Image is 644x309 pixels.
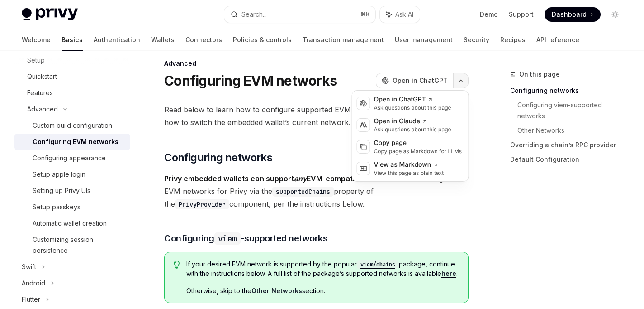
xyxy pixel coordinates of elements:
div: Advanced [164,59,469,68]
a: Automatic wallet creation [14,215,130,232]
span: Configuring networks [164,150,272,165]
a: User management [395,29,453,51]
a: Custom build configuration [14,117,130,134]
a: Security [464,29,489,51]
a: Configuring appearance [14,150,130,166]
span: . You can configure EVM networks for Privy via the property of the component, per the instruction... [164,172,469,210]
div: Setting up Privy UIs [33,185,90,196]
div: Open in ChatGPT [374,95,451,104]
div: Custom build configuration [33,120,112,131]
svg: Tip [174,261,180,269]
span: If your desired EVM network is supported by the popular package, continue with the instructions b... [186,260,459,278]
span: Read below to learn how to configure supported EVM networks for the Expo SDK and how to switch th... [164,103,469,129]
img: light logo [22,8,78,21]
a: Other Networks [517,123,630,138]
a: Demo [480,10,498,19]
div: Automatic wallet creation [33,218,107,229]
a: Policies & controls [233,29,292,51]
div: Swift [22,261,36,272]
span: Dashboard [552,10,587,19]
div: Customizing session persistence [33,234,125,256]
a: here [441,270,456,278]
a: Dashboard [545,7,601,22]
button: Ask AI [380,6,420,23]
div: Copy page [374,139,462,148]
a: Basics [62,29,83,51]
code: viem [214,232,241,245]
h1: Configuring EVM networks [164,72,337,89]
div: Quickstart [27,71,57,82]
div: Android [22,278,45,289]
a: Default Configuration [510,152,630,167]
a: Configuring EVM networks [14,134,130,150]
a: Other Networks [251,287,302,295]
em: any [294,174,307,183]
div: Setup apple login [33,169,85,180]
div: Flutter [22,294,40,305]
span: Ask AI [395,10,413,19]
a: Welcome [22,29,51,51]
div: View this page as plain text [374,169,444,177]
div: Features [27,87,53,98]
a: Connectors [185,29,222,51]
span: On this page [519,69,560,80]
span: ⌘ K [360,11,370,18]
code: PrivyProvider [175,199,229,209]
a: Support [509,10,534,19]
button: Toggle dark mode [608,7,622,22]
a: Recipes [500,29,526,51]
a: Transaction management [303,29,384,51]
a: Quickstart [14,68,130,85]
a: Setup passkeys [14,199,130,215]
span: Otherwise, skip to the section. [186,286,459,295]
a: Overriding a chain’s RPC provider [510,138,630,152]
div: Setup passkeys [33,202,80,212]
span: Open in ChatGPT [393,76,448,85]
a: Setting up Privy UIs [14,183,130,199]
a: Configuring networks [510,83,630,98]
div: Configuring EVM networks [33,136,118,147]
a: Authentication [94,29,140,51]
a: viem/chains [357,260,399,268]
div: Copy page as Markdown for LLMs [374,148,462,155]
div: Advanced [27,104,58,115]
a: Customizing session persistence [14,232,130,259]
a: Setup apple login [14,166,130,183]
a: API reference [536,29,579,51]
a: Wallets [151,29,175,51]
div: Ask questions about this page [374,126,451,133]
a: Features [14,85,130,101]
button: Search...⌘K [224,6,375,23]
a: Configuring viem-supported networks [517,98,630,123]
span: Configuring -supported networks [164,232,327,245]
div: Configuring appearance [33,153,106,164]
div: View as Markdown [374,160,444,169]
code: viem/chains [357,260,399,269]
strong: Privy embedded wallets can support EVM-compatible chain [164,174,387,183]
button: Open in ChatGPT [376,73,453,88]
div: Ask questions about this page [374,104,451,111]
div: Open in Claude [374,117,451,126]
code: supportedChains [272,187,334,197]
div: Search... [241,9,267,20]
